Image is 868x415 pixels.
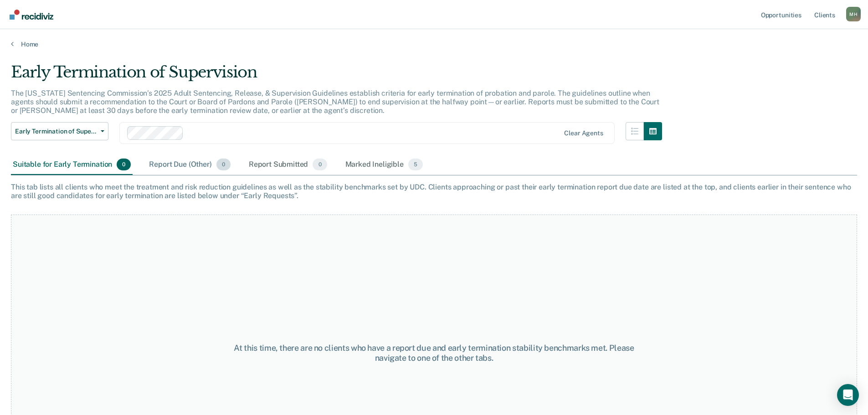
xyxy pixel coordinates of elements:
div: Report Submitted0 [247,155,329,175]
span: 0 [313,159,327,170]
span: 5 [408,159,423,170]
div: This tab lists all clients who meet the treatment and risk reduction guidelines as well as the st... [11,183,857,200]
span: Early Termination of Supervision [15,128,97,135]
p: The [US_STATE] Sentencing Commission’s 2025 Adult Sentencing, Release, & Supervision Guidelines e... [11,89,659,115]
div: Suitable for Early Termination0 [11,155,133,175]
a: Home [11,40,857,48]
span: 0 [216,159,231,170]
div: Early Termination of Supervision [11,63,662,89]
div: Report Due (Other)0 [147,155,232,175]
span: 0 [117,159,131,170]
div: M H [846,7,861,21]
div: Clear agents [564,129,603,137]
div: Open Intercom Messenger [837,384,859,406]
button: Early Termination of Supervision [11,122,108,140]
button: Profile dropdown button [846,7,861,21]
div: At this time, there are no clients who have a report due and early termination stability benchmar... [223,343,646,363]
div: Marked Ineligible5 [344,155,425,175]
img: Recidiviz [10,10,53,20]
